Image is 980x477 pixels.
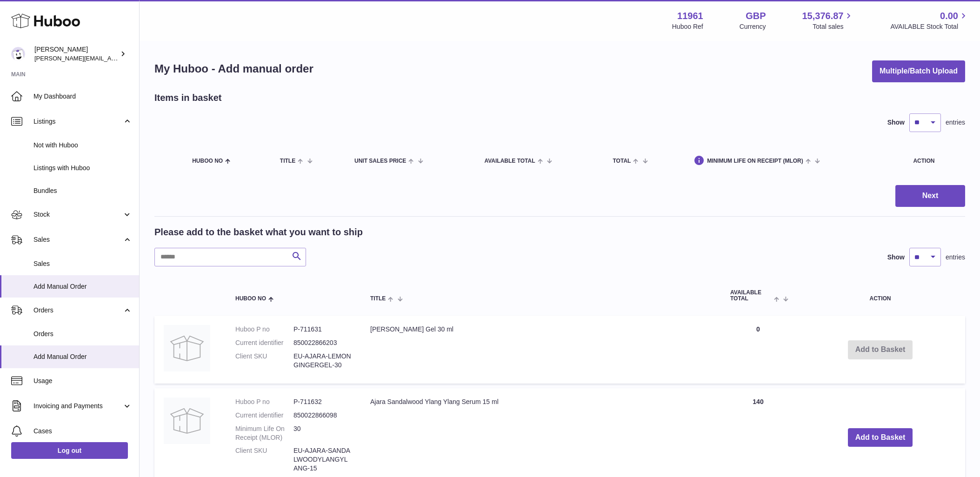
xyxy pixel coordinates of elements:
[33,282,132,291] span: Add Manual Order
[813,22,854,31] span: Total sales
[677,10,703,22] strong: 11961
[192,158,223,164] span: Huboo no
[11,47,25,61] img: raghav@transformative.in
[848,428,913,447] button: Add to Basket
[890,22,969,31] span: AVAILABLE Stock Total
[887,118,905,127] label: Show
[613,158,631,164] span: Total
[11,442,128,459] a: Log out
[235,446,293,473] dt: Client SKU
[235,397,293,406] dt: Huboo P no
[946,118,965,127] span: entries
[293,424,352,442] dd: 30
[164,325,210,371] img: Ajara Lemon Ginger Gel 30 ml
[740,22,766,31] div: Currency
[34,45,118,63] div: [PERSON_NAME]
[33,164,132,172] span: Listings with Huboo
[33,186,132,195] span: Bundles
[354,158,406,164] span: Unit Sales Price
[33,427,132,436] span: Cases
[293,411,352,420] dd: 850022866098
[33,306,122,315] span: Orders
[154,61,313,76] h1: My Huboo - Add manual order
[672,22,703,31] div: Huboo Ref
[895,185,965,207] button: Next
[707,158,803,164] span: Minimum Life On Receipt (MLOR)
[946,253,965,262] span: entries
[293,338,352,347] dd: 850022866203
[293,446,352,473] dd: EU-AJARA-SANDALWOODYLANGYLANG-15
[293,397,352,406] dd: P-711632
[795,280,965,311] th: Action
[235,296,266,302] span: Huboo no
[33,352,132,361] span: Add Manual Order
[33,235,122,244] span: Sales
[730,290,772,302] span: AVAILABLE Total
[33,377,132,385] span: Usage
[802,10,854,31] a: 15,376.87 Total sales
[721,316,795,384] td: 0
[34,54,187,62] span: [PERSON_NAME][EMAIL_ADDRESS][DOMAIN_NAME]
[293,352,352,370] dd: EU-AJARA-LEMONGINGERGEL-30
[361,316,721,384] td: [PERSON_NAME] Gel 30 ml
[33,330,132,338] span: Orders
[33,117,122,126] span: Listings
[802,10,843,22] span: 15,376.87
[154,92,222,104] h2: Items in basket
[940,10,958,22] span: 0.00
[33,402,122,411] span: Invoicing and Payments
[887,253,905,262] label: Show
[484,158,535,164] span: AVAILABLE Total
[33,259,132,268] span: Sales
[235,411,293,420] dt: Current identifier
[235,338,293,347] dt: Current identifier
[235,424,293,442] dt: Minimum Life On Receipt (MLOR)
[235,325,293,334] dt: Huboo P no
[872,60,965,82] button: Multiple/Batch Upload
[33,92,132,101] span: My Dashboard
[890,10,969,31] a: 0.00 AVAILABLE Stock Total
[164,397,210,444] img: Ajara Sandalwood Ylang Ylang Serum 15 ml
[746,10,766,22] strong: GBP
[913,158,956,164] div: Action
[280,158,295,164] span: Title
[33,210,122,219] span: Stock
[293,325,352,334] dd: P-711631
[370,296,386,302] span: Title
[235,352,293,370] dt: Client SKU
[33,141,132,150] span: Not with Huboo
[154,226,363,238] h2: Please add to the basket what you want to ship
